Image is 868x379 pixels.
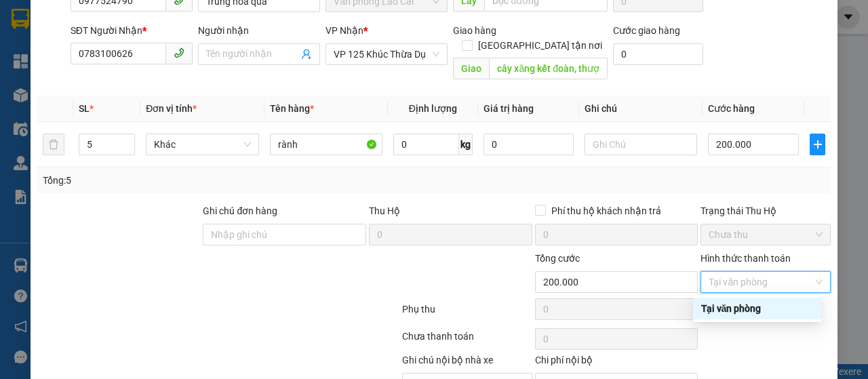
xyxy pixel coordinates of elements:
div: Trạng thái Thu Hộ [701,203,831,218]
span: SL [79,103,90,114]
span: phone [174,47,184,58]
div: Tổng: 5 [43,173,336,188]
input: VD: Bàn, Ghế [270,134,382,155]
div: Phụ thu [401,302,534,325]
th: Ghi chú [579,96,703,122]
label: Ghi chú đơn hàng [203,205,277,216]
input: Cước giao hàng [613,43,703,65]
span: Thu Hộ [369,205,400,216]
span: Giao [453,58,489,79]
div: SĐT Người Nhận [71,23,193,38]
input: Dọc đường [489,58,607,79]
input: Ghi chú đơn hàng [203,224,366,245]
div: Tại văn phòng [701,301,813,316]
span: VP 125 Khúc Thừa Dụ [334,44,439,64]
input: Ghi Chú [585,134,697,155]
span: user-add [301,49,312,60]
div: Chi phí nội bộ [535,353,698,373]
span: plus [810,139,825,150]
span: kg [459,134,473,155]
label: Hình thức thanh toán [701,253,791,264]
span: Giá trị hàng [484,103,534,114]
div: Ghi chú nội bộ nhà xe [402,353,532,373]
span: Giao hàng [453,25,496,36]
div: Chưa thanh toán [401,329,534,353]
span: Tổng cước [535,253,580,264]
span: Đơn vị tính [146,103,197,114]
label: Cước giao hàng [613,25,680,36]
span: [GEOGRAPHIC_DATA] tận nơi [473,38,608,53]
span: Tên hàng [270,103,314,114]
span: Tại văn phòng [709,272,823,292]
span: Khác [154,134,250,155]
div: Người nhận [198,23,320,38]
span: Định lượng [409,103,457,114]
span: Chưa thu [709,224,823,245]
button: plus [810,134,825,155]
span: VP Nhận [325,25,363,36]
span: Phí thu hộ khách nhận trả [546,203,667,218]
span: Cước hàng [708,103,755,114]
button: delete [43,134,64,155]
